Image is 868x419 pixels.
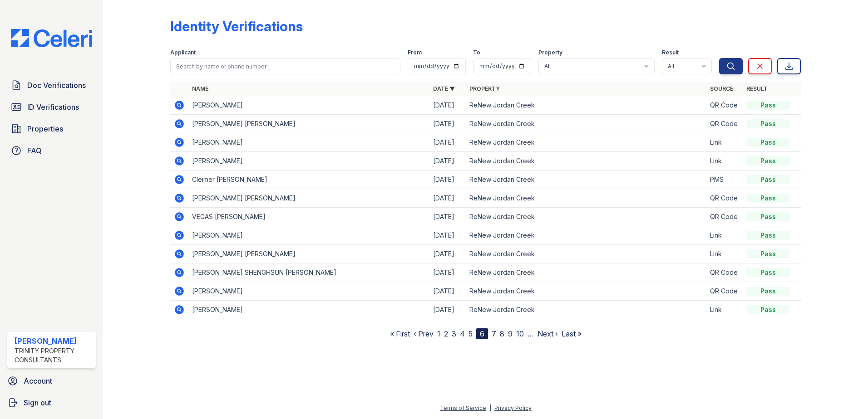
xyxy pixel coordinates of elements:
label: Result [662,49,679,56]
a: 2 [444,329,448,338]
label: Applicant [170,49,196,56]
span: Sign out [24,397,51,408]
a: ‹ Prev [414,329,434,338]
a: Properties [7,120,96,138]
a: Date ▼ [433,85,455,92]
a: 4 [460,329,465,338]
td: ReNew Jordan Creek [466,282,707,301]
div: Pass [746,138,790,147]
td: Link [706,301,743,319]
td: [DATE] [429,133,466,152]
div: Pass [746,305,790,314]
td: ReNew Jordan Creek [466,96,707,115]
td: QR Code [706,115,743,133]
a: ID Verifications [7,98,96,116]
td: ReNew Jordan Creek [466,115,707,133]
a: « First [390,329,410,338]
a: 7 [492,329,496,338]
div: [PERSON_NAME] [15,336,92,346]
a: Property [469,85,500,92]
a: 9 [508,329,513,338]
input: Search by name or phone number [170,58,400,74]
td: ReNew Jordan Creek [466,263,707,282]
td: [DATE] [429,96,466,115]
td: [DATE] [429,301,466,319]
td: [DATE] [429,152,466,171]
td: QR Code [706,96,743,115]
td: ReNew Jordan Creek [466,245,707,263]
a: 3 [452,329,456,338]
a: 10 [516,329,524,338]
div: Pass [746,156,790,166]
td: [PERSON_NAME] [188,301,429,319]
a: Last » [562,329,582,338]
a: Result [746,85,768,92]
span: … [528,328,534,339]
a: Source [710,85,733,92]
td: PMS [706,171,743,189]
td: ReNew Jordan Creek [466,189,707,208]
div: Pass [746,268,790,277]
a: 8 [500,329,504,338]
td: [PERSON_NAME] [PERSON_NAME] [188,189,429,208]
td: [DATE] [429,226,466,245]
td: ReNew Jordan Creek [466,301,707,319]
img: CE_Logo_Blue-a8612792a0a2168367f1c8372b55b34899dd931a85d93a1a3d3e32e68fde9ad4.png [4,29,99,47]
div: Pass [746,287,790,296]
td: [DATE] [429,115,466,133]
td: ReNew Jordan Creek [466,171,707,189]
button: Sign out [4,394,99,412]
td: [PERSON_NAME] [PERSON_NAME] [188,115,429,133]
div: 6 [476,328,488,339]
td: [PERSON_NAME] [188,152,429,171]
span: ID Verifications [27,102,79,112]
div: Pass [746,101,790,110]
td: QR Code [706,263,743,282]
td: VEGAS [PERSON_NAME] [188,208,429,226]
div: Pass [746,249,790,258]
td: [DATE] [429,208,466,226]
span: FAQ [27,145,42,156]
a: Account [4,372,99,390]
td: [DATE] [429,282,466,301]
div: Pass [746,175,790,184]
div: Trinity Property Consultants [15,346,92,365]
a: Terms of Service [440,404,486,411]
td: [DATE] [429,189,466,208]
td: [PERSON_NAME] [PERSON_NAME] [188,245,429,263]
td: [DATE] [429,171,466,189]
a: 1 [437,329,440,338]
a: Privacy Policy [494,404,532,411]
td: [PERSON_NAME] [188,133,429,152]
td: ReNew Jordan Creek [466,133,707,152]
td: QR Code [706,208,743,226]
td: Link [706,226,743,245]
label: To [473,49,480,56]
td: Link [706,133,743,152]
a: Doc Verifications [7,76,96,94]
td: QR Code [706,189,743,208]
td: [PERSON_NAME] [188,282,429,301]
td: Cleimer [PERSON_NAME] [188,171,429,189]
td: [DATE] [429,263,466,282]
td: [PERSON_NAME] [188,226,429,245]
td: QR Code [706,282,743,301]
a: Next › [538,329,558,338]
div: Pass [746,194,790,203]
td: [PERSON_NAME] SHENGHSUN [PERSON_NAME] [188,263,429,282]
span: Doc Verifications [27,80,86,91]
a: Name [192,85,208,92]
div: Pass [746,231,790,240]
td: [DATE] [429,245,466,263]
div: Pass [746,212,790,221]
span: Account [24,375,52,386]
td: ReNew Jordan Creek [466,226,707,245]
div: Pass [746,119,790,128]
label: Property [538,49,562,56]
td: Link [706,245,743,263]
div: | [489,404,491,411]
td: ReNew Jordan Creek [466,208,707,226]
td: Link [706,152,743,171]
label: From [408,49,422,56]
div: Identity Verifications [170,18,303,34]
